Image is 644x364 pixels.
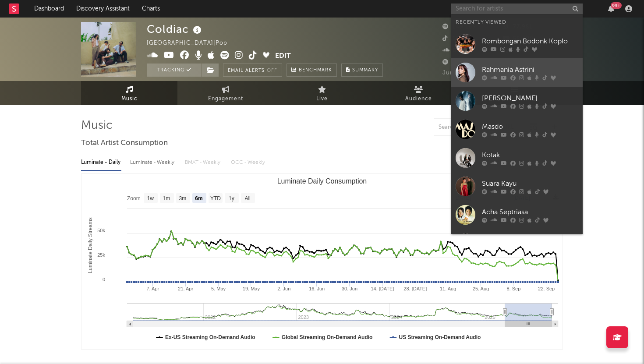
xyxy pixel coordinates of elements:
text: Luminate Daily Streams [87,217,93,273]
text: All [244,195,250,201]
em: Off [267,68,277,73]
span: 56,200 [442,36,473,42]
a: Live [274,81,370,105]
text: 5. May [211,286,226,291]
a: Kotak [451,144,583,172]
text: 22. Sep [538,286,555,291]
text: 2. Jun [277,286,290,291]
span: Jump Score: 38.3 [442,70,494,76]
div: 99 + [611,2,622,9]
text: 1w [147,195,154,201]
div: Kotak [482,150,578,160]
text: Zoom [127,195,141,201]
text: 1m [163,195,170,201]
span: Audience [405,94,432,104]
a: Rombongan Bodonk Koplo [451,30,583,58]
span: 852 [442,48,464,53]
text: Global Streaming On-Demand Audio [282,334,373,340]
button: Tracking [147,64,202,77]
text: YTD [210,195,221,201]
a: Acha Septriasa [451,201,583,229]
a: Rahmania Astrini [451,58,583,87]
div: Suara Kayu [482,178,578,189]
a: Benchmark [287,64,337,77]
input: Search for artists [451,4,583,14]
text: 14. [DATE] [371,286,394,291]
span: Total Artist Consumption [81,138,168,148]
a: Suara Kayu [451,172,583,201]
button: Summary [341,64,383,77]
span: Live [316,94,328,104]
div: Rombongan Bodonk Koplo [482,36,578,46]
span: Music [121,94,138,104]
a: The [PERSON_NAME] [451,229,583,258]
text: 6m [195,195,202,201]
div: Masdo [482,121,578,132]
text: Luminate Daily Consumption [277,177,367,185]
a: Audience [370,81,467,105]
text: 19. May [243,286,260,291]
div: [GEOGRAPHIC_DATA] | Pop [147,38,237,49]
span: Summary [352,68,378,73]
span: Engagement [208,94,243,104]
text: 30. Jun [342,286,357,291]
text: Ex-US Streaming On-Demand Audio [165,334,255,340]
a: Masdo [451,115,583,144]
text: 25k [97,252,105,258]
a: [PERSON_NAME] [451,87,583,115]
a: Engagement [177,81,274,105]
span: 149,165 [442,24,476,30]
a: Music [81,81,177,105]
text: 7. Apr [146,286,159,291]
div: Coldiac [147,22,204,36]
div: [PERSON_NAME] [482,93,578,103]
text: 21. Apr [178,286,193,291]
div: Luminate - Weekly [130,155,176,170]
text: 16. Jun [309,286,325,291]
span: 279,949 Monthly Listeners [442,60,531,65]
text: 25. Aug [473,286,489,291]
div: Rahmania Astrini [482,64,578,75]
text: US Streaming On-Demand Audio [399,334,481,340]
text: 1y [229,195,234,201]
div: Luminate - Daily [81,155,121,170]
button: 99+ [608,5,614,12]
text: 0 [103,277,105,282]
span: Benchmark [299,65,332,76]
div: Recently Viewed [456,17,578,28]
svg: Luminate Daily Consumption [81,174,563,349]
text: 28. [DATE] [403,286,427,291]
text: 11. Aug [440,286,456,291]
button: Edit [275,51,291,62]
text: 8. Sep [506,286,520,291]
div: Acha Septriasa [482,207,578,217]
text: 50k [97,228,105,233]
text: 3m [179,195,187,201]
input: Search by song name or URL [434,124,527,131]
button: Email AlertsOff [223,64,282,77]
